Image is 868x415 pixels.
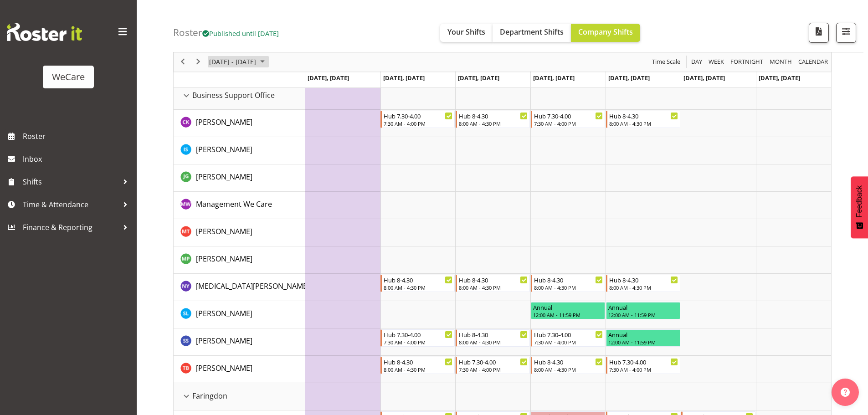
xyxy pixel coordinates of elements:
div: Hub 7.30-4.00 [384,111,452,120]
div: 8:00 AM - 4:30 PM [459,338,528,346]
span: Department Shifts [500,27,564,37]
div: previous period [175,52,190,72]
td: Michelle Thomas resource [174,219,305,246]
div: next period [190,52,206,72]
div: 7:30 AM - 4:00 PM [384,120,452,127]
div: 8:00 AM - 4:30 PM [609,120,678,127]
span: [PERSON_NAME] [196,144,252,154]
span: Management We Care [196,199,272,209]
span: Business Support Office [192,90,275,101]
span: Day [690,56,703,68]
div: Hub 7.30-4.00 [459,357,528,366]
div: Annual [608,330,678,339]
img: Rosterit website logo [7,23,82,41]
span: Time & Attendance [23,198,118,211]
span: Time Scale [651,56,681,68]
a: [PERSON_NAME] [196,335,252,346]
span: [PERSON_NAME] [196,117,252,127]
div: 7:30 AM - 4:00 PM [609,366,678,373]
td: Millie Pumphrey resource [174,246,305,274]
a: [PERSON_NAME] [196,253,252,264]
button: Fortnight [729,56,765,68]
button: Feedback - Show survey [851,176,868,238]
a: [PERSON_NAME] [196,226,252,237]
span: Feedback [855,185,863,217]
div: Hub 7.30-4.00 [609,357,678,366]
div: Hub 8-4.30 [534,357,603,366]
span: [PERSON_NAME] [196,336,252,346]
div: Nikita Yates"s event - Hub 8-4.30 Begin From Friday, October 31, 2025 at 8:00:00 AM GMT+13:00 End... [606,275,680,292]
div: Oct 27 - Nov 02, 2025 [206,52,270,72]
div: Hub 8-4.30 [459,275,528,284]
a: [PERSON_NAME] [196,308,252,319]
div: Annual [608,302,678,312]
a: [MEDICAL_DATA][PERSON_NAME] [196,281,309,292]
div: 8:00 AM - 4:30 PM [459,120,528,127]
div: Hub 8-4.30 [459,330,528,339]
div: Hub 8-4.30 [384,275,452,284]
span: Fortnight [729,56,764,68]
span: Month [769,56,793,68]
td: Janine Grundler resource [174,164,305,192]
span: [DATE], [DATE] [458,74,499,82]
td: Business Support Office resource [174,82,305,110]
div: Sarah Lamont"s event - Annual Begin From Friday, October 31, 2025 at 12:00:00 AM GMT+13:00 Ends A... [606,302,680,319]
button: Next [192,56,205,68]
span: [DATE] - [DATE] [208,56,257,68]
a: [PERSON_NAME] [196,171,252,182]
div: Hub 8-4.30 [534,275,603,284]
button: Timeline Week [707,56,726,68]
span: [MEDICAL_DATA][PERSON_NAME] [196,281,309,291]
div: Chloe Kim"s event - Hub 8-4.30 Begin From Wednesday, October 29, 2025 at 8:00:00 AM GMT+13:00 End... [456,111,530,128]
span: Your Shifts [447,27,485,37]
td: Management We Care resource [174,192,305,219]
a: [PERSON_NAME] [196,144,252,155]
span: [DATE], [DATE] [533,74,575,82]
div: WeCare [52,70,85,84]
div: Savita Savita"s event - Hub 7.30-4.00 Begin From Tuesday, October 28, 2025 at 7:30:00 AM GMT+13:0... [380,329,455,347]
div: Chloe Kim"s event - Hub 7.30-4.00 Begin From Thursday, October 30, 2025 at 7:30:00 AM GMT+13:00 E... [531,111,605,128]
span: [PERSON_NAME] [196,254,252,264]
img: help-xxl-2.png [841,388,850,397]
div: Tyla Boyd"s event - Hub 7.30-4.00 Begin From Wednesday, October 29, 2025 at 7:30:00 AM GMT+13:00 ... [456,357,530,374]
button: Download a PDF of the roster according to the set date range. [809,23,829,43]
div: Nikita Yates"s event - Hub 8-4.30 Begin From Thursday, October 30, 2025 at 8:00:00 AM GMT+13:00 E... [531,275,605,292]
a: Management We Care [196,199,272,210]
span: Inbox [23,152,132,166]
td: Isabel Simcox resource [174,137,305,164]
button: Your Shifts [440,24,493,42]
span: [DATE], [DATE] [308,74,349,82]
td: Savita Savita resource [174,328,305,356]
div: 8:00 AM - 4:30 PM [609,284,678,291]
div: 8:00 AM - 4:30 PM [534,366,603,373]
div: Hub 7.30-4.00 [384,330,452,339]
span: [PERSON_NAME] [196,363,252,373]
div: Hub 7.30-4.00 [534,330,603,339]
span: [DATE], [DATE] [608,74,650,82]
span: [DATE], [DATE] [683,74,725,82]
span: [DATE], [DATE] [759,74,800,82]
div: Hub 8-4.30 [459,111,528,120]
div: Hub 7.30-4.00 [534,111,603,120]
td: Tyla Boyd resource [174,356,305,383]
span: Week [708,56,725,68]
td: Chloe Kim resource [174,110,305,137]
a: [PERSON_NAME] [196,117,252,128]
div: Savita Savita"s event - Annual Begin From Friday, October 31, 2025 at 12:00:00 AM GMT+13:00 Ends ... [606,329,680,347]
div: Nikita Yates"s event - Hub 8-4.30 Begin From Tuesday, October 28, 2025 at 8:00:00 AM GMT+13:00 En... [380,275,455,292]
td: Faringdon resource [174,383,305,410]
div: Tyla Boyd"s event - Hub 7.30-4.00 Begin From Friday, October 31, 2025 at 7:30:00 AM GMT+13:00 End... [606,357,680,374]
span: [PERSON_NAME] [196,308,252,318]
span: Company Shifts [578,27,633,37]
span: Finance & Reporting [23,220,118,234]
td: Nikita Yates resource [174,274,305,301]
div: Savita Savita"s event - Hub 7.30-4.00 Begin From Thursday, October 30, 2025 at 7:30:00 AM GMT+13:... [531,329,605,347]
span: calendar [797,56,829,68]
div: 7:30 AM - 4:00 PM [534,338,603,346]
div: Sarah Lamont"s event - Annual Begin From Thursday, October 30, 2025 at 12:00:00 AM GMT+13:00 Ends... [531,302,605,319]
div: 7:30 AM - 4:00 PM [384,338,452,346]
span: Shifts [23,175,118,189]
div: Chloe Kim"s event - Hub 8-4.30 Begin From Friday, October 31, 2025 at 8:00:00 AM GMT+13:00 Ends A... [606,111,680,128]
div: 12:00 AM - 11:59 PM [533,311,603,318]
button: Company Shifts [571,24,640,42]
